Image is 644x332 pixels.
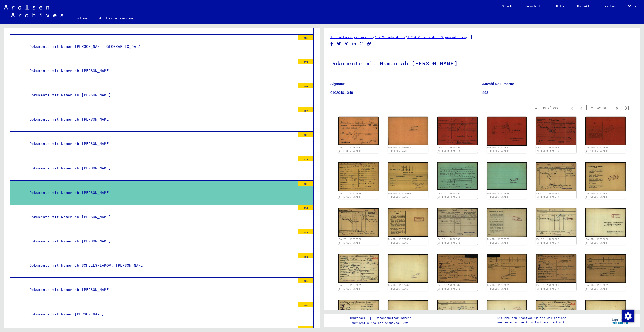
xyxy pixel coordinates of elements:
img: 002.jpg [585,300,626,329]
a: DocID: 12650032 ([PERSON_NAME]) [339,146,362,152]
img: 002.jpg [388,162,428,191]
button: Share on WhatsApp [359,41,364,47]
a: DocID: 12670602 ([PERSON_NAME]) [487,284,510,290]
img: 002.jpg [388,254,428,283]
img: 001.jpg [536,300,576,329]
p: 493 [482,90,634,96]
img: 002.jpg [487,117,527,146]
div: 1 – 30 of 986 [535,105,558,110]
img: 001.jpg [536,254,576,283]
a: DocID: 12670593 ([PERSON_NAME]) [487,146,510,152]
img: 002.jpg [585,162,626,191]
a: DocID: 12650032 ([PERSON_NAME]) [388,146,411,152]
a: DocID: 12670598 ([PERSON_NAME]) [339,238,362,244]
a: DocID: 12670601 ([PERSON_NAME]) [339,284,362,290]
button: Copy link [366,41,372,47]
a: DocID: 12670599 ([PERSON_NAME]) [438,238,460,244]
a: DocID: 12670593 ([PERSON_NAME]) [438,146,460,152]
div: Dokumente mit Namen ab [PERSON_NAME] [25,236,296,246]
img: 001.jpg [338,300,379,328]
button: Share on Twitter [336,41,342,47]
img: yv_logo.png [611,314,630,326]
a: Impressum [350,315,369,321]
a: DocID: 12670600 ([PERSON_NAME]) [586,238,609,244]
a: Archiv erkunden [93,12,139,24]
span: / [466,35,468,39]
div: Dokumente mit Namen ab [PERSON_NAME] [25,188,296,198]
img: 001.jpg [338,254,379,283]
div: 493 [298,83,313,88]
a: 1.2.4 Verschiedene Organisationen [407,35,466,39]
button: Last page [622,103,632,113]
img: 001.jpg [338,208,379,237]
p: Die Arolsen Archives Online-Collections [497,316,566,320]
a: 1 Inhaftierungsdokumente [330,35,373,39]
img: 001.jpg [338,162,379,191]
a: DocID: 12670597 ([PERSON_NAME]) [536,192,559,198]
a: DocID: 12670601 ([PERSON_NAME]) [388,284,411,290]
div: 495 [298,302,313,307]
div: 488 [298,229,313,234]
a: DocID: 12670598 ([PERSON_NAME]) [388,238,411,244]
p: Copyright © Arolsen Archives, 2021 [350,321,417,325]
p: wurden entwickelt in Partnerschaft mit [497,320,566,325]
div: 478 [298,156,313,161]
div: Dokumente mit Namen ab [PERSON_NAME] [25,66,296,76]
a: DocID: 12670602 ([PERSON_NAME]) [438,284,460,290]
div: 487 [298,107,313,112]
img: 001.jpg [536,117,576,145]
a: DocID: 12670599 ([PERSON_NAME]) [487,238,510,244]
button: Previous page [576,103,586,113]
img: 001.jpg [437,254,478,283]
div: 487 [298,35,313,40]
div: 493 [298,181,313,186]
div: Dokumente mit Namen ab [PERSON_NAME] [25,163,296,173]
img: 001.jpg [338,117,379,145]
img: 001.jpg [437,300,478,329]
div: of 33 [586,105,612,110]
div: Dokumente mit Namen ab [PERSON_NAME] [25,90,296,100]
a: DocID: 12670596 ([PERSON_NAME]) [438,192,460,198]
img: 001.jpg [536,208,576,237]
b: Anzahl Dokumente [482,82,514,86]
img: 001.jpg [437,117,478,145]
img: 002.jpg [388,300,428,329]
div: Dokumente mit Namen ab [PERSON_NAME] [25,285,296,295]
a: Datenschutzerklärung [372,315,417,321]
img: 002.jpg [585,208,626,237]
button: Share on Facebook [329,41,334,47]
div: Dokumente mit Namen ab SCHELESNIAKOV, [PERSON_NAME] [25,260,296,270]
img: 001.jpg [437,162,478,189]
div: Dokumente mit Namen [PERSON_NAME][GEOGRAPHIC_DATA] [25,42,296,52]
span: / [373,35,375,39]
div: Dokumente mit Namen ab [PERSON_NAME] [25,139,296,149]
img: 002.jpg [487,300,527,329]
div: Dokumente mit Namen [PERSON_NAME] [25,309,296,319]
div: 490 [298,132,313,137]
a: DocID: 12670595 ([PERSON_NAME]) [388,192,411,198]
a: DocID: 12670603 ([PERSON_NAME]) [536,284,559,290]
div: Dokumente mit Namen ab [PERSON_NAME] [25,114,296,124]
a: DocID: 12670594 ([PERSON_NAME]) [536,146,559,152]
img: 002.jpg [388,117,428,145]
div: 492 [298,205,313,210]
p: 01020401 049 [330,90,482,96]
img: 002.jpg [487,162,527,190]
a: DocID: 12670596 ([PERSON_NAME]) [487,192,510,198]
div: 489 [298,326,313,331]
div: 472 [298,59,313,64]
div: Zustimmung ändern [622,310,634,322]
div: 492 [298,278,313,283]
b: Signatur [330,82,345,86]
div: Dokumente mit Namen ab [PERSON_NAME] [25,212,296,222]
a: DocID: 12670595 ([PERSON_NAME]) [339,192,362,198]
img: 002.jpg [487,208,527,237]
img: 002.jpg [487,254,527,283]
span: / [405,35,407,39]
img: Zustimmung ändern [622,310,634,322]
img: 002.jpg [585,254,626,283]
a: 1.2 Verschiedenes [375,35,405,39]
button: Share on Xing [344,41,349,47]
button: Next page [612,103,622,113]
img: 002.jpg [388,208,428,237]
